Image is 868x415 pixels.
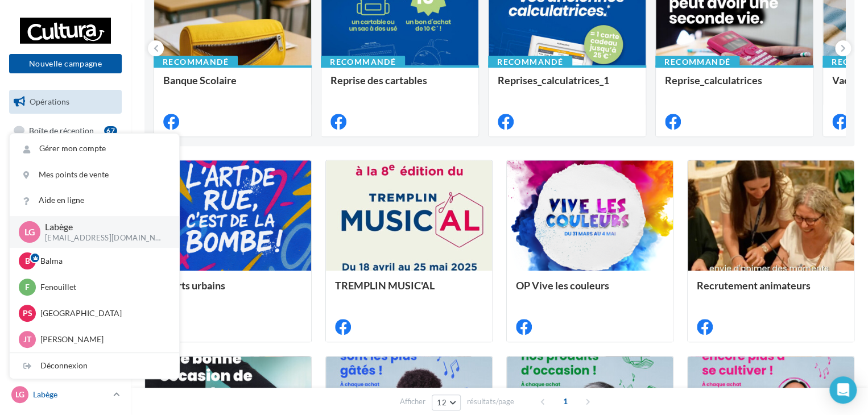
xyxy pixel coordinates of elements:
span: Afficher [400,396,425,407]
a: Lg Labège [9,384,122,405]
span: Lg [24,225,35,238]
div: OP Vive les couleurs [516,280,664,302]
span: JT [23,334,31,345]
span: B [25,255,30,267]
span: F [25,281,30,293]
p: Labège [45,221,161,234]
a: Gérer mon compte [10,136,179,161]
a: Boîte de réception67 [7,118,124,143]
button: 12 [432,395,461,410]
div: Recommandé [655,56,739,68]
a: Campagnes [7,147,124,171]
span: Boîte de réception [29,125,94,135]
p: Balma [40,255,166,267]
button: Nouvelle campagne [9,54,122,73]
div: Banque Scolaire [163,74,302,97]
div: Reprises_calculatrices_1 [498,74,636,97]
div: 67 [104,126,117,135]
p: Fenouillet [40,281,166,293]
span: résultats/page [467,396,514,407]
p: Labège [33,389,109,400]
div: Déconnexion [10,353,179,379]
div: Recommandé [321,56,405,68]
a: Opérations [7,90,124,114]
p: [EMAIL_ADDRESS][DOMAIN_NAME] [45,233,161,243]
a: Aide en ligne [10,188,179,213]
span: 1 [556,392,574,410]
div: TREMPLIN MUSIC'AL [335,280,483,302]
div: Recrutement animateurs [697,280,845,302]
div: Recommandé [488,56,572,68]
a: Calendrier [7,204,124,228]
p: [PERSON_NAME] [40,334,166,345]
a: Médiathèque [7,176,124,200]
div: Recommandé [154,56,238,68]
div: Open Intercom Messenger [829,376,857,404]
span: Opérations [30,97,69,106]
p: [GEOGRAPHIC_DATA] [40,308,166,319]
span: 12 [437,398,447,407]
div: Reprise_calculatrices [665,74,804,97]
span: Lg [15,389,24,400]
div: OP Arts urbains [154,280,302,302]
div: Reprise des cartables [330,74,469,97]
a: Mes points de vente [10,162,179,188]
span: Ps [23,308,32,319]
